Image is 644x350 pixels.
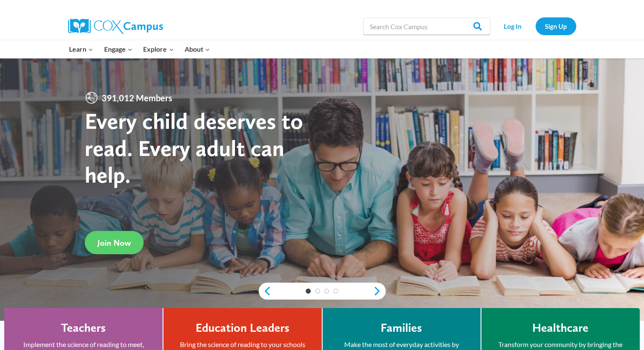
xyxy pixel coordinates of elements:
h4: Education Leaders [196,321,290,335]
img: Cox Campus [68,19,163,34]
a: 2 [315,289,320,294]
a: Log In [495,17,531,35]
nav: Secondary Navigation [495,17,576,35]
a: previous [259,286,271,296]
a: 4 [333,289,338,294]
h4: Families [381,321,422,335]
a: Sign Up [536,17,576,35]
a: 3 [324,289,329,294]
div: content slider buttons [259,283,386,300]
span: Learn [69,44,93,55]
strong: Every child deserves to read. Every adult can help. [85,107,303,188]
a: next [373,286,386,296]
span: Engage [104,44,133,55]
h4: Healthcare [532,321,589,335]
input: Search Cox Campus [363,18,490,35]
a: 1 [306,289,311,294]
a: Join Now [85,231,144,254]
span: Join Now [97,238,131,248]
span: Explore [143,44,174,55]
span: About [185,44,210,55]
span: 391,012 Members [98,91,176,105]
nav: Primary Navigation [64,40,216,58]
h4: Teachers [61,321,106,335]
